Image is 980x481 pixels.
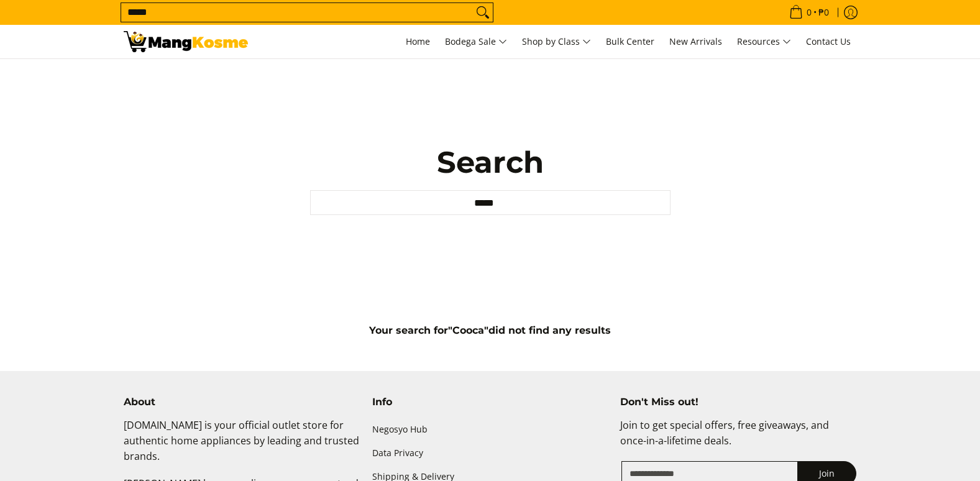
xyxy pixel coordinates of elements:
[805,8,813,17] span: 0
[800,25,857,58] a: Contact Us
[400,25,436,58] a: Home
[663,25,728,58] a: New Arrivals
[806,35,851,47] span: Contact Us
[124,418,360,476] p: [DOMAIN_NAME] is your official outlet store for authentic home appliances by leading and trusted ...
[669,35,722,47] span: New Arrivals
[310,144,671,181] h1: Search
[737,34,791,50] span: Resources
[600,25,661,58] a: Bulk Center
[372,418,608,441] a: Negosyo Hub
[448,324,488,336] strong: "Cooca"
[473,3,493,22] button: Search
[124,31,248,52] img: Search: 0 results found for &quot;Cooca&quot; | Mang Kosme
[817,8,831,17] span: ₱0
[445,34,507,50] span: Bodega Sale
[785,6,833,19] span: •
[260,25,857,58] nav: Main Menu
[372,396,608,408] h4: Info
[124,396,360,408] h4: About
[439,25,513,58] a: Bodega Sale
[406,35,430,47] span: Home
[606,35,654,47] span: Bulk Center
[620,396,856,408] h4: Don't Miss out!
[522,34,591,50] span: Shop by Class
[372,441,608,465] a: Data Privacy
[620,418,856,461] p: Join to get special offers, free giveaways, and once-in-a-lifetime deals.
[516,25,597,58] a: Shop by Class
[117,324,863,337] h5: Your search for did not find any results
[731,25,797,58] a: Resources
